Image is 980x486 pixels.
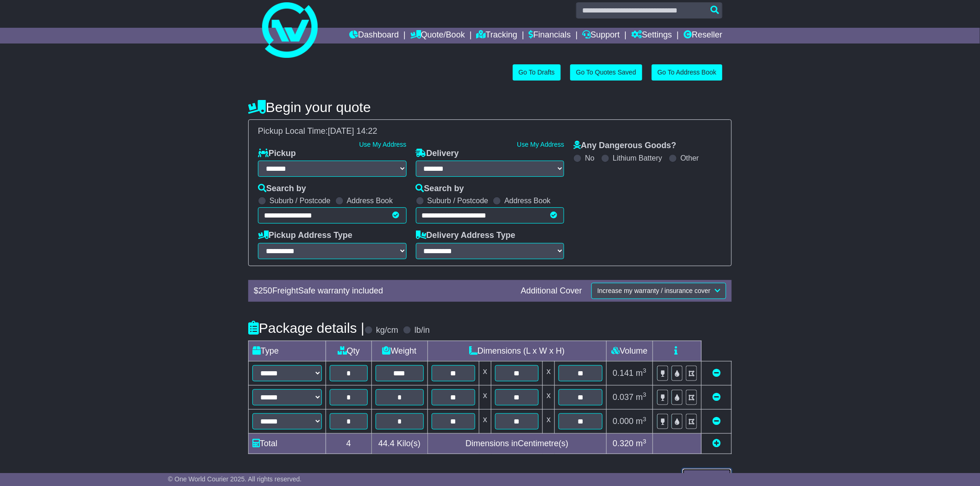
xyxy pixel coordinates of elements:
[585,154,594,162] label: No
[712,368,721,378] a: Remove this item
[253,126,727,137] div: Pickup Local Time:
[631,28,672,44] a: Settings
[427,341,606,361] td: Dimensions (L x W x H)
[328,126,377,136] span: [DATE] 14:22
[258,231,352,241] label: Pickup Address Type
[543,410,555,434] td: x
[378,439,395,448] span: 44.4
[591,283,726,299] button: Increase my warranty / insurance cover
[652,64,722,81] a: Go To Address Book
[248,100,732,115] h4: Begin your quote
[712,417,721,426] a: Remove this item
[359,141,407,148] a: Use My Address
[477,28,517,44] a: Tracking
[643,416,647,423] sup: 3
[606,341,653,361] td: Volume
[613,439,634,448] span: 0.320
[597,287,710,294] span: Increase my warranty / insurance cover
[613,393,634,402] span: 0.037
[517,141,564,148] a: Use My Address
[636,368,647,378] span: m
[249,434,326,454] td: Total
[684,28,722,44] a: Reseller
[513,64,561,81] a: Go To Drafts
[258,184,306,194] label: Search by
[613,368,634,378] span: 0.141
[249,341,326,361] td: Type
[248,320,364,336] h4: Package details |
[543,386,555,410] td: x
[712,439,721,448] a: Add new item
[415,325,430,336] label: lb/in
[613,417,634,426] span: 0.000
[516,286,587,296] div: Additional Cover
[712,393,721,402] a: Remove this item
[416,149,459,159] label: Delivery
[636,393,647,402] span: m
[416,184,464,194] label: Search by
[643,391,647,398] sup: 3
[582,28,620,44] a: Support
[479,361,491,385] td: x
[479,386,491,410] td: x
[427,434,606,454] td: Dimensions in Centimetre(s)
[613,154,662,162] label: Lithium Battery
[270,196,331,205] label: Suburb / Postcode
[376,325,398,336] label: kg/cm
[680,154,699,162] label: Other
[479,410,491,434] td: x
[416,231,515,241] label: Delivery Address Type
[347,196,393,205] label: Address Book
[427,196,489,205] label: Suburb / Postcode
[682,468,732,485] button: Get Quotes
[371,434,427,454] td: Kilo(s)
[326,434,372,454] td: 4
[543,361,555,385] td: x
[258,149,296,159] label: Pickup
[636,417,647,426] span: m
[570,64,642,81] a: Go To Quotes Saved
[258,286,272,295] span: 250
[529,28,571,44] a: Financials
[249,286,516,296] div: $ FreightSafe warranty included
[326,341,372,361] td: Qty
[410,28,465,44] a: Quote/Book
[573,141,676,151] label: Any Dangerous Goods?
[168,475,302,483] span: © One World Courier 2025. All rights reserved.
[349,28,399,44] a: Dashboard
[504,196,551,205] label: Address Book
[643,367,647,374] sup: 3
[643,438,647,445] sup: 3
[636,439,647,448] span: m
[371,341,427,361] td: Weight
